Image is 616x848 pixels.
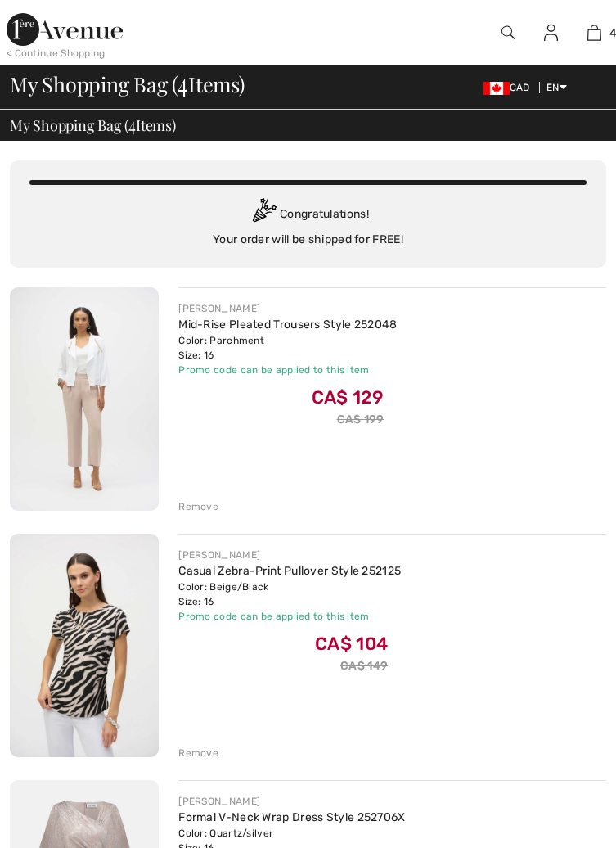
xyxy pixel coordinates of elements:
s: CA$ 199 [337,413,384,426]
div: Remove [178,499,218,514]
div: Congratulations! Your order will be shipped for FREE! [29,198,587,248]
span: My Shopping Bag ( Items) [10,118,176,133]
span: My Shopping Bag ( Items) [10,74,245,94]
span: CAD [483,82,537,93]
span: CA$ 104 [315,627,388,655]
a: 4 [573,23,615,43]
span: CA$ 129 [312,381,384,408]
div: Color: Beige/Black Size: 16 [178,580,401,609]
div: [PERSON_NAME] [178,794,405,809]
span: 4 [178,69,188,96]
img: Canadian Dollar [483,82,510,95]
a: Mid-Rise Pleated Trousers Style 252048 [178,318,397,332]
div: Color: Parchment Size: 16 [178,333,397,363]
div: Promo code can be applied to this item [178,363,397,377]
img: My Bag [587,23,601,43]
img: 1ère Avenue [7,13,123,46]
s: CA$ 149 [340,659,388,673]
img: search the website [501,23,515,43]
img: My Info [544,23,558,43]
img: Casual Zebra-Print Pullover Style 252125 [10,534,159,757]
span: 4 [128,115,136,133]
img: Congratulation2.svg [247,198,280,231]
a: Sign In [531,23,571,43]
div: [PERSON_NAME] [178,301,397,316]
span: EN [546,82,567,93]
img: Mid-Rise Pleated Trousers Style 252048 [10,287,159,511]
a: Formal V-Neck Wrap Dress Style 252706X [178,810,405,824]
div: Promo code can be applied to this item [178,609,401,624]
a: Casual Zebra-Print Pullover Style 252125 [178,564,401,578]
div: < Continue Shopping [7,46,106,61]
div: Remove [178,746,218,760]
div: [PERSON_NAME] [178,548,401,562]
